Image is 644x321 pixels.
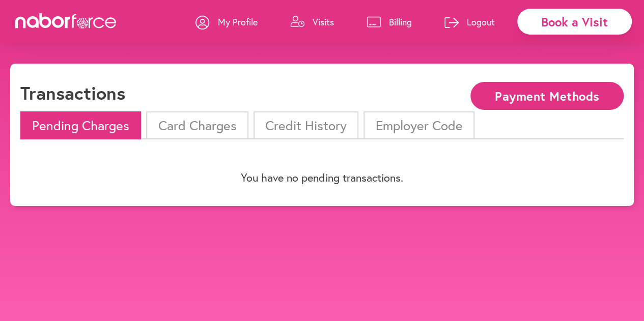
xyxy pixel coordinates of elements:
p: You have no pending transactions. [20,171,624,184]
p: My Profile [218,16,258,28]
p: Visits [313,16,334,28]
li: Pending Charges [20,111,141,139]
a: Logout [444,7,495,37]
li: Card Charges [146,111,248,139]
p: Billing [389,16,412,28]
li: Employer Code [363,111,474,139]
a: Payment Methods [470,90,624,100]
a: Billing [367,7,412,37]
a: My Profile [195,7,258,37]
h1: Transactions [20,82,125,104]
button: Payment Methods [470,82,624,110]
p: Logout [467,16,495,28]
div: Book a Visit [517,9,632,35]
li: Credit History [254,111,358,139]
a: Visits [290,7,334,37]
